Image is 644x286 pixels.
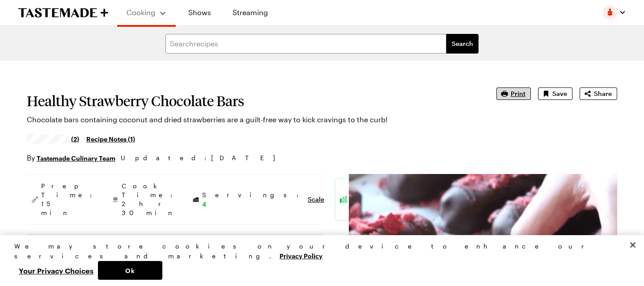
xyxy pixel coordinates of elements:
[511,89,525,98] span: Print
[27,93,471,109] h1: Healthy Strawberry Chocolate Bars
[14,241,622,261] div: We may store cookies on your device to enhance our services and marketing.
[308,195,324,204] button: Scale
[18,8,108,18] a: To Tastemade Home Page
[71,134,79,143] span: (2)
[202,191,303,209] span: Servings:
[14,241,622,280] div: Privacy
[86,134,135,144] a: Recipe Notes (1)
[37,153,115,163] a: Tastemade Culinary Team
[538,87,572,100] button: Save recipe
[127,8,155,17] span: Cooking
[603,5,617,20] img: Profile picture
[280,251,322,260] a: More information about your privacy, opens in a new tab
[126,4,167,21] button: Cooking
[41,182,97,217] span: Prep Time: 15 min
[27,114,471,125] p: Chocolate bars containing coconut and dried strawberries are a guilt-free way to kick cravings to...
[552,89,567,98] span: Save
[202,199,206,208] span: 4
[496,87,531,100] button: Print
[14,261,98,280] button: Your Privacy Choices
[452,39,473,48] span: Search
[27,135,79,142] a: 5/5 stars from 2 reviews
[580,87,617,100] button: Share
[446,34,479,54] button: filters
[594,89,612,98] span: Share
[121,153,284,163] span: Updated : [DATE]
[623,235,643,255] button: Close
[98,261,162,280] button: Ok
[603,5,626,20] button: Profile picture
[27,153,115,163] p: By
[122,182,177,217] span: Cook Time: 2 hr 30 min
